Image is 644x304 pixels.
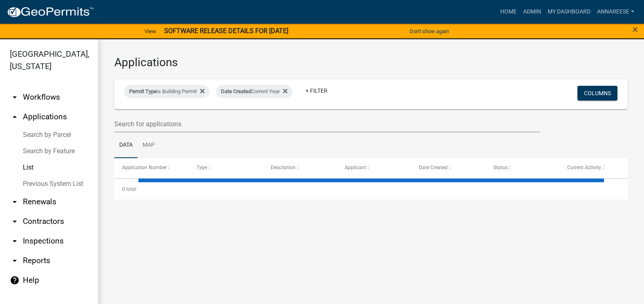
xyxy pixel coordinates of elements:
[594,4,637,20] a: annareese
[189,158,263,178] datatable-header-cell: Type
[10,256,20,266] i: arrow_drop_down
[124,85,209,98] div: is Building Permit
[497,4,520,20] a: Home
[10,236,20,246] i: arrow_drop_down
[486,158,560,178] datatable-header-cell: Status
[419,165,448,170] span: Date Created
[567,165,601,170] span: Current Activity
[633,24,638,35] span: ×
[221,88,251,94] span: Date Created
[114,56,628,69] h3: Applications
[559,158,634,178] datatable-header-cell: Current Activity
[337,158,411,178] datatable-header-cell: Applicant
[141,25,159,38] a: View
[10,92,20,102] i: arrow_drop_down
[10,217,20,226] i: arrow_drop_down
[138,132,160,159] a: Map
[164,27,288,35] strong: SOFTWARE RELEASE DETAILS FOR [DATE]
[406,25,452,38] button: Don't show again
[114,179,628,199] div: 0 total
[216,85,292,98] div: Current Year
[411,158,486,178] datatable-header-cell: Date Created
[129,88,157,94] span: Permit Type
[114,158,189,178] datatable-header-cell: Application Number
[10,197,20,207] i: arrow_drop_down
[263,158,337,178] datatable-header-cell: Description
[10,112,20,122] i: arrow_drop_up
[299,83,334,98] a: + Filter
[520,4,544,20] a: Admin
[633,25,638,34] button: Close
[114,116,540,132] input: Search for applications
[544,4,594,20] a: My Dashboard
[345,165,366,170] span: Applicant
[196,165,207,170] span: Type
[271,165,296,170] span: Description
[577,86,617,101] button: Columns
[122,165,167,170] span: Application Number
[10,275,20,285] i: help
[114,132,138,159] a: Data
[493,165,508,170] span: Status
